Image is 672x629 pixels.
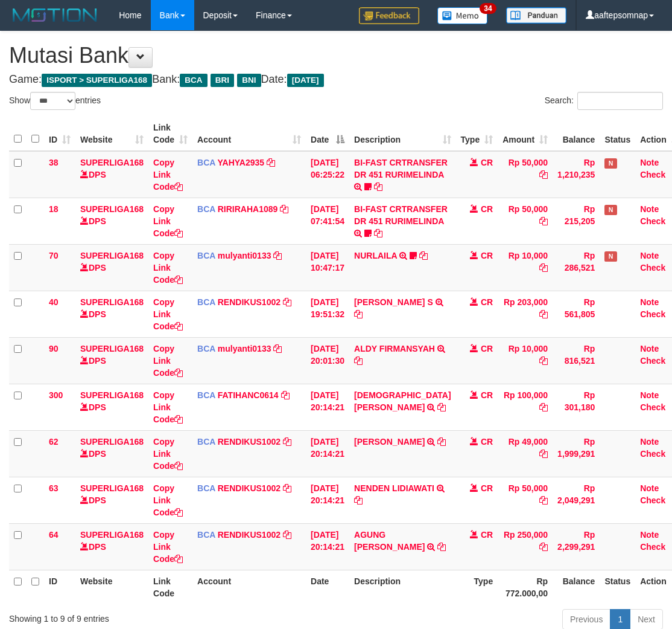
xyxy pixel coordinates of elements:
[306,337,349,384] td: [DATE] 20:01:30
[218,158,265,167] a: YAHYA2935
[640,390,659,400] a: Note
[456,117,498,151] th: Type: activate to sort column ascending
[75,198,148,244] td: DPS
[306,117,349,151] th: Date: activate to sort column descending
[349,151,455,198] td: BI-FAST CRTRANSFER DR 451 RURIMELINDA
[437,437,446,447] a: Copy RAHMAT HIDAYAT to clipboard
[9,6,101,24] img: MOTION_logo.png
[80,204,144,214] a: SUPERLIGA168
[153,297,183,331] a: Copy Link Code
[498,291,553,337] td: Rp 203,000
[640,402,665,412] a: Check
[437,542,446,552] a: Copy AGUNG JULIAN KUSUM to clipboard
[553,337,600,384] td: Rp 816,521
[640,495,665,505] a: Check
[44,570,75,604] th: ID
[539,170,548,179] a: Copy Rp 50,000 to clipboard
[75,477,148,523] td: DPS
[553,244,600,291] td: Rp 286,521
[498,430,553,477] td: Rp 49,000
[9,74,663,86] h4: Game: Bank: Date:
[600,570,635,604] th: Status
[539,542,548,552] a: Copy Rp 250,000 to clipboard
[553,570,600,604] th: Balance
[153,390,183,424] a: Copy Link Code
[498,570,553,604] th: Rp 772.000,00
[604,158,617,169] span: Has Note
[354,530,425,552] a: AGUNG [PERSON_NAME]
[640,297,659,307] a: Note
[148,117,192,151] th: Link Code: activate to sort column ascending
[553,384,600,430] td: Rp 301,180
[481,390,493,400] span: CR
[498,523,553,570] td: Rp 250,000
[80,530,144,540] a: SUPERLIGA168
[359,7,419,24] img: Feedback.jpg
[153,204,183,238] a: Copy Link Code
[267,158,275,167] a: Copy YAHYA2935 to clipboard
[553,151,600,198] td: Rp 1,210,235
[481,204,493,214] span: CR
[75,570,148,604] th: Website
[374,182,382,192] a: Copy BI-FAST CRTRANSFER DR 451 RURIMELINDA to clipboard
[481,530,493,540] span: CR
[437,7,488,24] img: Button%20Memo.svg
[218,251,271,260] a: mulyanti0133
[306,244,349,291] td: [DATE] 10:47:17
[197,158,215,167] span: BCA
[218,297,281,307] a: RENDIKUS1002
[153,344,183,378] a: Copy Link Code
[354,356,363,366] a: Copy ALDY FIRMANSYAH to clipboard
[287,74,324,87] span: [DATE]
[9,44,663,68] h1: Mutasi Bank
[197,390,215,400] span: BCA
[306,523,349,570] td: [DATE] 20:14:21
[218,204,278,214] a: RIRIRAHA1089
[75,337,148,384] td: DPS
[553,291,600,337] td: Rp 561,805
[80,158,144,167] a: SUPERLIGA168
[481,251,493,260] span: CR
[498,384,553,430] td: Rp 100,000
[197,297,215,307] span: BCA
[354,297,433,307] a: [PERSON_NAME] S
[481,437,493,447] span: CR
[539,495,548,505] a: Copy Rp 50,000 to clipboard
[80,344,144,353] a: SUPERLIGA168
[354,251,397,260] a: NURLAILA
[419,251,428,260] a: Copy NURLAILA to clipboard
[197,251,215,260] span: BCA
[498,117,553,151] th: Amount: activate to sort column ascending
[192,570,306,604] th: Account
[280,204,288,214] a: Copy RIRIRAHA1089 to clipboard
[349,198,455,244] td: BI-FAST CRTRANSFER DR 451 RURIMELINDA
[640,158,659,167] a: Note
[197,437,215,447] span: BCA
[640,356,665,366] a: Check
[283,437,291,447] a: Copy RENDIKUS1002 to clipboard
[354,495,363,505] a: Copy NENDEN LIDIAWATI to clipboard
[640,437,659,447] a: Note
[9,92,101,110] label: Show entries
[218,530,281,540] a: RENDIKUS1002
[42,74,152,87] span: ISPORT > SUPERLIGA168
[306,430,349,477] td: [DATE] 20:14:21
[273,344,282,353] a: Copy mulyanti0133 to clipboard
[49,344,59,353] span: 90
[481,158,493,167] span: CR
[354,483,434,493] a: NENDEN LIDIAWATI
[640,216,665,226] a: Check
[640,542,665,552] a: Check
[481,344,493,353] span: CR
[306,151,349,198] td: [DATE] 06:25:22
[218,390,279,400] a: FATIHANC0614
[197,530,215,540] span: BCA
[604,205,617,215] span: Has Note
[192,117,306,151] th: Account: activate to sort column ascending
[49,437,59,447] span: 62
[80,390,144,400] a: SUPERLIGA168
[44,117,75,151] th: ID: activate to sort column ascending
[437,402,446,412] a: Copy IMAM FAUZI to clipboard
[283,297,291,307] a: Copy RENDIKUS1002 to clipboard
[49,251,59,260] span: 70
